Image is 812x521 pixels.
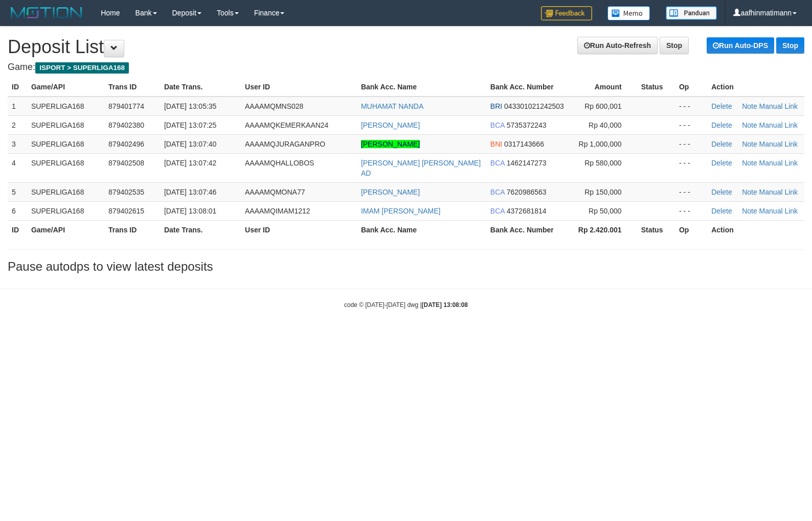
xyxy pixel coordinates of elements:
[241,220,357,239] th: User ID
[8,37,804,57] h1: Deposit List
[742,188,757,196] a: Note
[104,78,160,97] th: Trans ID
[8,5,85,20] img: MOTION_logo.png
[742,121,757,129] a: Note
[160,78,241,97] th: Date Trans.
[8,78,27,97] th: ID
[422,301,468,309] strong: [DATE] 13:08:08
[584,102,621,110] span: Rp 600,001
[164,207,216,215] span: [DATE] 13:08:01
[711,121,732,129] a: Delete
[361,188,420,196] a: [PERSON_NAME]
[507,207,547,215] span: 4372681814
[541,6,592,20] img: Feedback.jpg
[486,78,572,97] th: Bank Acc. Number
[675,78,707,97] th: Op
[707,220,804,239] th: Action
[108,102,144,110] span: 879401774
[579,140,622,148] span: Rp 1,000,000
[490,207,505,215] span: BCA
[742,102,757,110] a: Note
[361,121,420,129] a: [PERSON_NAME]
[486,220,572,239] th: Bank Acc. Number
[27,220,104,239] th: Game/API
[164,188,216,196] span: [DATE] 13:07:46
[8,115,27,134] td: 2
[490,140,502,148] span: BNI
[344,301,468,309] small: code © [DATE]-[DATE] dwg |
[759,102,798,110] a: Manual Link
[245,188,305,196] span: AAAAMQMONA77
[490,188,505,196] span: BCA
[245,207,310,215] span: AAAAMQIMAM1212
[759,140,798,148] a: Manual Link
[361,140,420,148] a: [PERSON_NAME]
[675,97,707,116] td: - - -
[660,37,689,54] a: Stop
[8,97,27,116] td: 1
[504,140,544,148] span: 0317143666
[589,207,622,215] span: Rp 50,000
[742,207,757,215] a: Note
[8,134,27,153] td: 3
[361,102,423,110] a: MUHAMAT NANDA
[707,78,804,97] th: Action
[357,220,486,239] th: Bank Acc. Name
[104,220,160,239] th: Trans ID
[711,102,732,110] a: Delete
[675,115,707,134] td: - - -
[8,182,27,201] td: 5
[675,153,707,182] td: - - -
[490,121,505,129] span: BCA
[164,102,216,110] span: [DATE] 13:05:35
[108,140,144,148] span: 879402496
[759,207,798,215] a: Manual Link
[637,78,675,97] th: Status
[707,37,774,54] a: Run Auto-DPS
[759,159,798,167] a: Manual Link
[666,6,717,20] img: panduan.png
[675,182,707,201] td: - - -
[742,140,757,148] a: Note
[490,159,505,167] span: BCA
[245,102,303,110] span: AAAAMQMNS028
[8,260,804,273] h3: Pause autodps to view latest deposits
[675,201,707,220] td: - - -
[245,159,314,167] span: AAAAMQHALLOBOS
[759,188,798,196] a: Manual Link
[577,37,658,54] a: Run Auto-Refresh
[27,97,104,116] td: SUPERLIGA168
[8,153,27,182] td: 4
[27,115,104,134] td: SUPERLIGA168
[8,220,27,239] th: ID
[160,220,241,239] th: Date Trans.
[35,62,129,74] span: ISPORT > SUPERLIGA168
[245,121,328,129] span: AAAAMQKEMERKAAN24
[637,220,675,239] th: Status
[490,102,502,110] span: BRI
[361,159,481,177] a: [PERSON_NAME] [PERSON_NAME] AD
[711,159,732,167] a: Delete
[8,62,804,73] h4: Game:
[507,188,547,196] span: 7620986563
[607,6,650,20] img: Button%20Memo.svg
[27,201,104,220] td: SUPERLIGA168
[27,153,104,182] td: SUPERLIGA168
[675,134,707,153] td: - - -
[507,121,547,129] span: 5735372243
[589,121,622,129] span: Rp 40,000
[361,207,441,215] a: IMAM [PERSON_NAME]
[108,121,144,129] span: 879402380
[245,140,325,148] span: AAAAMQJURAGANPRO
[572,220,637,239] th: Rp 2.420.001
[675,220,707,239] th: Op
[572,78,637,97] th: Amount
[27,134,104,153] td: SUPERLIGA168
[164,159,216,167] span: [DATE] 13:07:42
[742,159,757,167] a: Note
[8,201,27,220] td: 6
[108,207,144,215] span: 879402615
[164,140,216,148] span: [DATE] 13:07:40
[711,140,732,148] a: Delete
[584,159,621,167] span: Rp 580,000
